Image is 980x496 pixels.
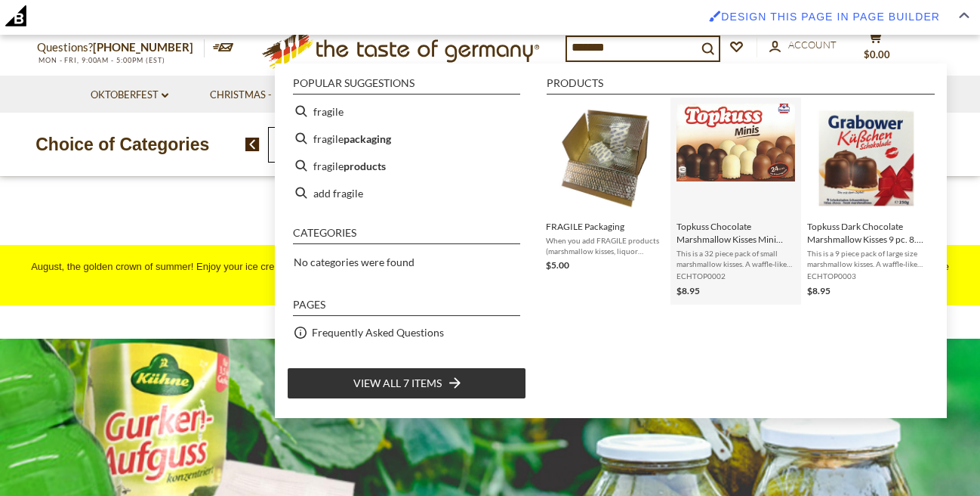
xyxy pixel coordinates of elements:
a: Christmas - PRE-ORDER [210,87,339,104]
a: FRAGILE PackagingWhen you add FRAGILE products (marshmallow kisses, liquor pralines) to your orde... [546,104,664,299]
span: No categories were found [294,256,414,268]
li: FRAGILE Packaging [540,98,670,305]
a: Account [769,37,837,54]
div: Instant Search Results [275,64,947,417]
li: add fragile [287,179,526,206]
a: Topkuss Chocolate Marshmellow Kisses (4 units)Topkuss Chocolate Marshmallow Kisses Mini Assortmen... [676,104,795,299]
span: FRAGILE Packaging [546,220,664,233]
span: Account [788,39,837,51]
span: $5.00 [546,259,569,271]
b: products [344,157,386,175]
span: ECHTOP0002 [676,271,795,281]
li: Frequently Asked Questions [287,319,526,346]
a: [PHONE_NUMBER] [93,40,193,54]
li: View all 7 items [287,367,526,399]
li: Pages [293,299,520,316]
li: fragile [287,98,526,125]
img: Enabled brush for page builder edit. [709,10,721,22]
span: ECHTOP0003 [807,271,926,281]
span: $8.95 [676,285,700,296]
li: fragile packaging [287,125,526,152]
img: Close Admin Bar [959,12,969,19]
li: Popular suggestions [293,78,520,95]
span: $8.95 [807,285,831,296]
li: Topkuss Dark Chocolate Marshmallow Kisses 9 pc. 8.8 oz Extra Large [801,98,932,305]
a: Topkuss Dark Chocolate Marshmallow Kisses 9 pc. 8.8 oz Extra LargeThis is a 9 piece pack of large... [807,104,926,299]
span: $0.00 [864,48,890,60]
a: Enabled brush for page builder edit. Design this page in Page Builder [701,3,948,30]
img: Topkuss Chocolate Marshmellow Kisses (4 units) [676,104,795,181]
span: August, the golden crown of summer! Enjoy your ice cream on a sun-drenched afternoon with unique ... [31,261,949,291]
span: View all 7 items [353,375,442,392]
span: Topkuss Dark Chocolate Marshmallow Kisses 9 pc. 8.8 oz Extra Large [807,220,926,246]
a: Frequently Asked Questions [312,324,444,341]
span: Design this page in Page Builder [721,11,940,23]
li: Topkuss Chocolate Marshmallow Kisses Mini Assortment 32 pc. 9.4 oz [670,98,801,305]
span: This is a 9 piece pack of large size marshmallow kisses. A waffle-like cookie-base is topped with... [807,248,926,269]
span: When you add FRAGILE products (marshmallow kisses, liquor pralines) to your order, we will do our... [546,235,664,256]
span: This is a 32 piece pack of small marshmallow kisses. A waffle-like cookie base is topped with lig... [676,248,795,269]
p: Questions? [37,38,205,57]
li: Categories [293,228,520,244]
span: MON - FRI, 9:00AM - 5:00PM (EST) [37,56,165,64]
li: Products [547,78,935,95]
span: Topkuss Chocolate Marshmallow Kisses Mini Assortment 32 pc. 9.4 oz [676,220,795,246]
a: Oktoberfest [91,87,168,104]
img: previous arrow [245,138,260,151]
li: fragile products [287,152,526,179]
button: $0.00 [852,29,898,67]
b: packaging [344,130,391,147]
